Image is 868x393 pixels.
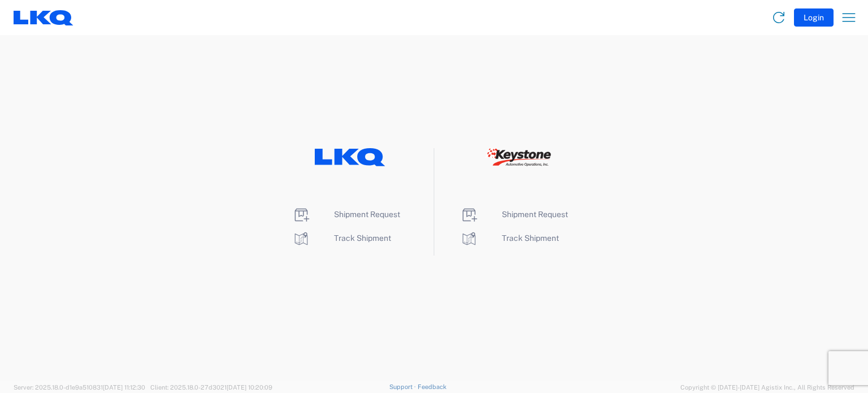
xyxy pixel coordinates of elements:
[334,210,400,219] span: Shipment Request
[292,210,400,219] a: Shipment Request
[389,383,418,390] a: Support
[502,210,568,219] span: Shipment Request
[334,234,391,243] span: Track Shipment
[794,8,834,27] button: Login
[418,383,446,390] a: Feedback
[292,234,391,243] a: Track Shipment
[502,234,559,243] span: Track Shipment
[14,384,145,391] span: Server: 2025.18.0-d1e9a510831
[103,384,145,391] span: [DATE] 11:12:30
[150,384,272,391] span: Client: 2025.18.0-27d3021
[227,384,272,391] span: [DATE] 10:20:09
[680,382,854,392] span: Copyright © [DATE]-[DATE] Agistix Inc., All Rights Reserved
[460,234,559,243] a: Track Shipment
[460,210,568,219] a: Shipment Request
